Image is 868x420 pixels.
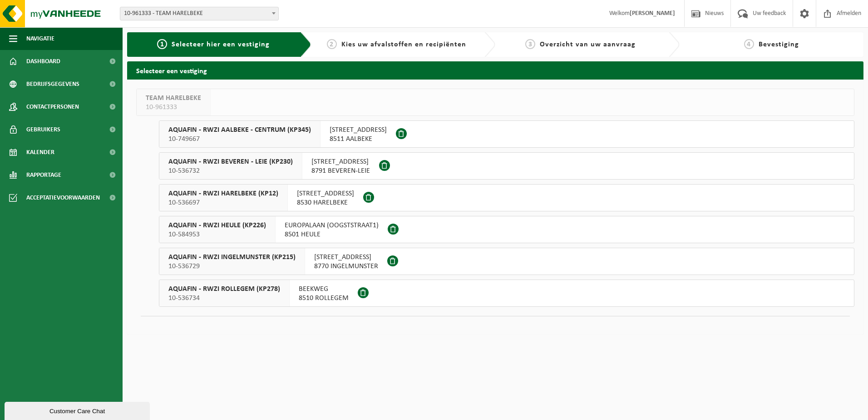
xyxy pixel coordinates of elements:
[314,262,378,271] span: 8770 INGELMUNSTER
[630,10,675,17] strong: [PERSON_NAME]
[26,164,61,186] span: Rapportage
[168,253,296,262] span: AQUAFIN - RWZI INGELMUNSTER (KP215)
[285,230,379,239] span: 8501 HEULE
[26,141,54,164] span: Kalender
[159,248,854,275] button: AQUAFIN - RWZI INGELMUNSTER (KP215) 10-536729 [STREET_ADDRESS]8770 INGELMUNSTER
[157,39,167,49] span: 1
[159,280,854,307] button: AQUAFIN - RWZI ROLLEGEM (KP278) 10-536734 BEEKWEG8510 ROLLEGEM
[327,39,337,49] span: 2
[168,189,278,198] span: AQUAFIN - RWZI HARELBEKE (KP12)
[168,221,266,230] span: AQUAFIN - RWZI HEULE (KP226)
[26,73,79,95] span: Bedrijfsgegevens
[168,166,293,175] span: 10-536732
[159,216,854,243] button: AQUAFIN - RWZI HEULE (KP226) 10-584953 EUROPALAAN (OOGSTSTRAAT1)8501 HEULE
[341,41,466,48] span: Kies uw afvalstoffen en recipiënten
[26,186,100,209] span: Acceptatievoorwaarden
[26,50,60,73] span: Dashboard
[159,184,854,211] button: AQUAFIN - RWZI HARELBEKE (KP12) 10-536697 [STREET_ADDRESS]8530 HARELBEKE
[540,41,636,48] span: Overzicht van uw aanvraag
[127,61,863,79] h2: Selecteer een vestiging
[168,294,280,303] span: 10-536734
[5,400,152,420] iframe: chat widget
[759,41,799,48] span: Bevestiging
[168,125,311,135] span: AQUAFIN - RWZI AALBEKE - CENTRUM (KP345)
[744,39,754,49] span: 4
[525,39,535,49] span: 3
[168,230,266,239] span: 10-584953
[330,135,387,144] span: 8511 AALBEKE
[311,157,370,166] span: [STREET_ADDRESS]
[26,27,54,50] span: Navigatie
[297,189,354,198] span: [STREET_ADDRESS]
[120,7,279,20] span: 10-961333 - TEAM HARELBEKE
[26,95,79,118] span: Contactpersonen
[168,262,296,271] span: 10-536729
[159,120,854,148] button: AQUAFIN - RWZI AALBEKE - CENTRUM (KP345) 10-749667 [STREET_ADDRESS]8511 AALBEKE
[146,94,201,103] span: TEAM HARELBEKE
[146,103,201,112] span: 10-961333
[26,118,60,141] span: Gebruikers
[168,135,311,144] span: 10-749667
[168,157,293,166] span: AQUAFIN - RWZI BEVEREN - LEIE (KP230)
[159,152,854,180] button: AQUAFIN - RWZI BEVEREN - LEIE (KP230) 10-536732 [STREET_ADDRESS]8791 BEVEREN-LEIE
[314,253,378,262] span: [STREET_ADDRESS]
[299,294,349,303] span: 8510 ROLLEGEM
[168,285,280,294] span: AQUAFIN - RWZI ROLLEGEM (KP278)
[311,166,370,175] span: 8791 BEVEREN-LEIE
[297,198,354,207] span: 8530 HARELBEKE
[172,41,270,48] span: Selecteer hier een vestiging
[299,285,349,294] span: BEEKWEG
[330,125,387,135] span: [STREET_ADDRESS]
[120,7,278,20] span: 10-961333 - TEAM HARELBEKE
[285,221,379,230] span: EUROPALAAN (OOGSTSTRAAT1)
[168,198,278,207] span: 10-536697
